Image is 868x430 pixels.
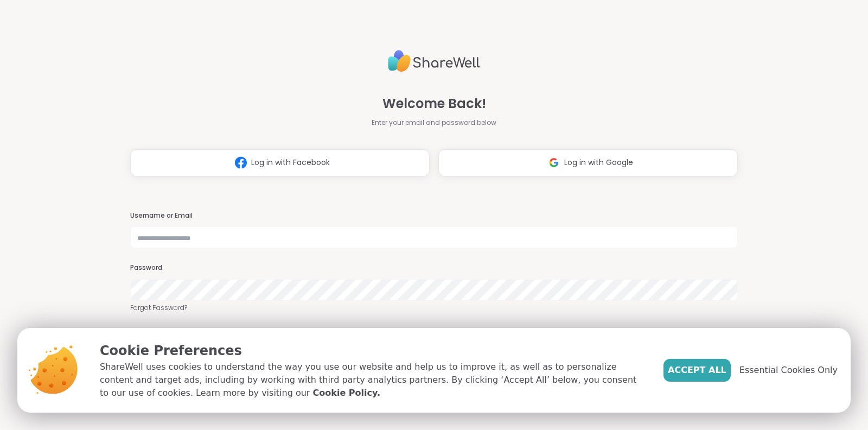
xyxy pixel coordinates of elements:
[382,94,486,113] span: Welcome Back!
[438,149,738,176] button: Log in with Google
[668,364,726,377] span: Accept All
[130,303,738,313] a: Forgot Password?
[130,149,430,176] button: Log in with Facebook
[372,118,496,128] span: Enter your email and password below
[130,263,738,273] h3: Password
[100,361,646,400] p: ShareWell uses cookies to understand the way you use our website and help us to improve it, as we...
[313,387,380,400] a: Cookie Policy.
[100,341,646,361] p: Cookie Preferences
[251,157,330,168] span: Log in with Facebook
[544,153,564,173] img: ShareWell Logomark
[739,364,838,377] span: Essential Cookies Only
[663,359,731,382] button: Accept All
[231,153,251,173] img: ShareWell Logomark
[130,211,738,220] h3: Username or Email
[388,46,480,77] img: ShareWell Logo
[564,157,633,168] span: Log in with Google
